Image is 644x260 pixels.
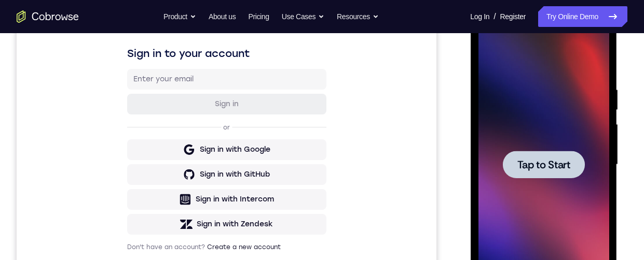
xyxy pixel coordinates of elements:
[183,194,253,205] div: Sign in with GitHub
[204,148,215,156] p: or
[180,244,256,254] div: Sign in with Zendesk
[248,6,269,27] a: Pricing
[179,219,257,229] div: Sign in with Intercom
[470,6,489,27] a: Log In
[111,189,310,210] button: Sign in with GitHub
[17,10,79,23] a: Go to the home page
[538,6,627,27] a: Try Online Demo
[183,169,254,180] div: Sign in with Google
[111,239,310,259] button: Sign in with Zendesk
[117,99,304,109] input: Enter your email
[209,6,236,27] a: About us
[494,10,496,23] span: /
[500,6,526,27] a: Register
[47,148,100,158] span: Tap to Start
[111,214,310,235] button: Sign in with Intercom
[337,6,379,27] button: Resources
[111,71,310,85] h1: Sign in to your account
[282,6,324,27] button: Use Cases
[111,164,310,185] button: Sign in with Google
[111,119,310,139] button: Sign in
[163,6,196,27] button: Product
[32,139,114,166] button: Tap to Start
